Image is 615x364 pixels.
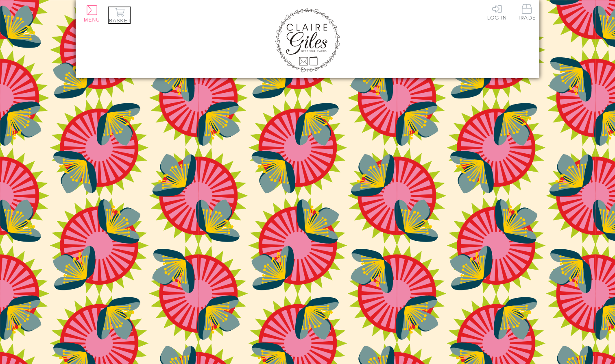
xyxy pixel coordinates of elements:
a: Trade [518,4,535,22]
a: Log In [487,4,507,20]
span: Menu [84,17,100,23]
span: Trade [518,4,535,20]
img: Claire Giles Greetings Cards [275,8,340,72]
button: Menu [84,5,100,23]
button: Basket [108,7,131,24]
